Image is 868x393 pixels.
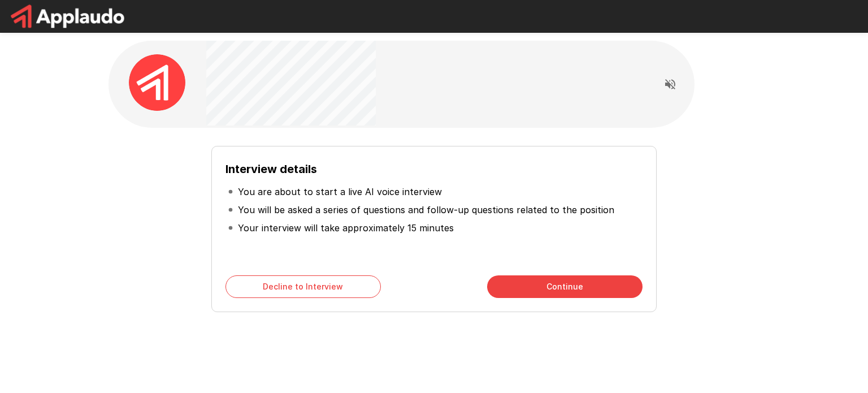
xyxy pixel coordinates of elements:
p: You will be asked a series of questions and follow-up questions related to the position [238,203,614,217]
p: You are about to start a live AI voice interview [238,185,442,198]
b: Interview details [225,162,317,176]
p: Your interview will take approximately 15 minutes [238,221,454,235]
img: applaudo_avatar.png [129,54,185,111]
button: Read questions aloud [659,73,682,96]
button: Decline to Interview [225,275,381,298]
button: Continue [487,275,643,298]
